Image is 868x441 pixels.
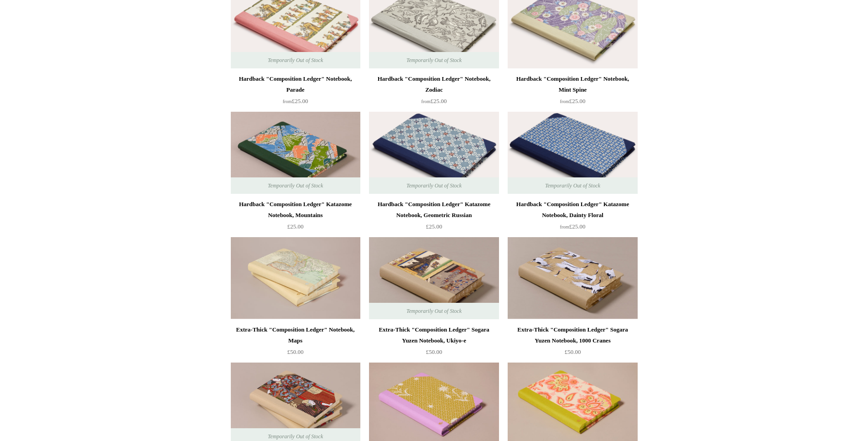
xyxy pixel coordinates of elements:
[231,237,360,319] a: Extra-Thick "Composition Ledger" Notebook, Maps Extra-Thick "Composition Ledger" Notebook, Maps
[421,99,431,104] span: from
[287,223,304,230] span: £25.00
[426,223,442,230] span: £25.00
[233,73,358,95] div: Hardback "Composition Ledger" Notebook, Parade
[560,99,569,104] span: from
[508,112,637,194] img: Hardback "Composition Ledger" Katazome Notebook, Dainty Floral
[369,237,499,319] a: Extra-Thick "Composition Ledger" Sogara Yuzen Notebook, Ukiyo-e Extra-Thick "Composition Ledger" ...
[560,223,586,230] span: £25.00
[259,52,332,68] span: Temporarily Out of Stock
[231,73,360,111] a: Hardback "Composition Ledger" Notebook, Parade from£25.00
[369,112,499,194] a: Hardback "Composition Ledger" Katazome Notebook, Geometric Russian Hardback "Composition Ledger" ...
[231,112,360,194] a: Hardback "Composition Ledger" Katazome Notebook, Mountains Hardback "Composition Ledger" Katazome...
[565,348,581,355] span: £50.00
[283,98,308,104] span: £25.00
[231,324,360,362] a: Extra-Thick "Composition Ledger" Notebook, Maps £50.00
[560,98,586,104] span: £25.00
[508,73,637,111] a: Hardback "Composition Ledger" Notebook, Mint Spine from£25.00
[369,237,499,319] img: Extra-Thick "Composition Ledger" Sogara Yuzen Notebook, Ukiyo-e
[369,73,499,111] a: Hardback "Composition Ledger" Notebook, Zodiac from£25.00
[426,348,442,355] span: £50.00
[287,348,304,355] span: £50.00
[231,199,360,236] a: Hardback "Composition Ledger" Katazome Notebook, Mountains £25.00
[233,324,358,346] div: Extra-Thick "Composition Ledger" Notebook, Maps
[233,199,358,221] div: Hardback "Composition Ledger" Katazome Notebook, Mountains
[369,324,499,362] a: Extra-Thick "Composition Ledger" Sogara Yuzen Notebook, Ukiyo-e £50.00
[510,73,635,95] div: Hardback "Composition Ledger" Notebook, Mint Spine
[369,199,499,236] a: Hardback "Composition Ledger" Katazome Notebook, Geometric Russian £25.00
[371,199,496,221] div: Hardback "Composition Ledger" Katazome Notebook, Geometric Russian
[283,99,292,104] span: from
[259,177,332,194] span: Temporarily Out of Stock
[508,324,637,362] a: Extra-Thick "Composition Ledger" Sogara Yuzen Notebook, 1000 Cranes £50.00
[508,237,637,319] img: Extra-Thick "Composition Ledger" Sogara Yuzen Notebook, 1000 Cranes
[369,112,499,194] img: Hardback "Composition Ledger" Katazome Notebook, Geometric Russian
[421,98,447,104] span: £25.00
[231,112,360,194] img: Hardback "Composition Ledger" Katazome Notebook, Mountains
[508,112,637,194] a: Hardback "Composition Ledger" Katazome Notebook, Dainty Floral Hardback "Composition Ledger" Kata...
[397,303,471,319] span: Temporarily Out of Stock
[231,237,360,319] img: Extra-Thick "Composition Ledger" Notebook, Maps
[560,224,569,229] span: from
[371,73,496,95] div: Hardback "Composition Ledger" Notebook, Zodiac
[397,177,471,194] span: Temporarily Out of Stock
[508,237,637,319] a: Extra-Thick "Composition Ledger" Sogara Yuzen Notebook, 1000 Cranes Extra-Thick "Composition Ledg...
[371,324,496,346] div: Extra-Thick "Composition Ledger" Sogara Yuzen Notebook, Ukiyo-e
[397,52,471,68] span: Temporarily Out of Stock
[510,324,635,346] div: Extra-Thick "Composition Ledger" Sogara Yuzen Notebook, 1000 Cranes
[508,199,637,236] a: Hardback "Composition Ledger" Katazome Notebook, Dainty Floral from£25.00
[510,199,635,221] div: Hardback "Composition Ledger" Katazome Notebook, Dainty Floral
[536,177,609,194] span: Temporarily Out of Stock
